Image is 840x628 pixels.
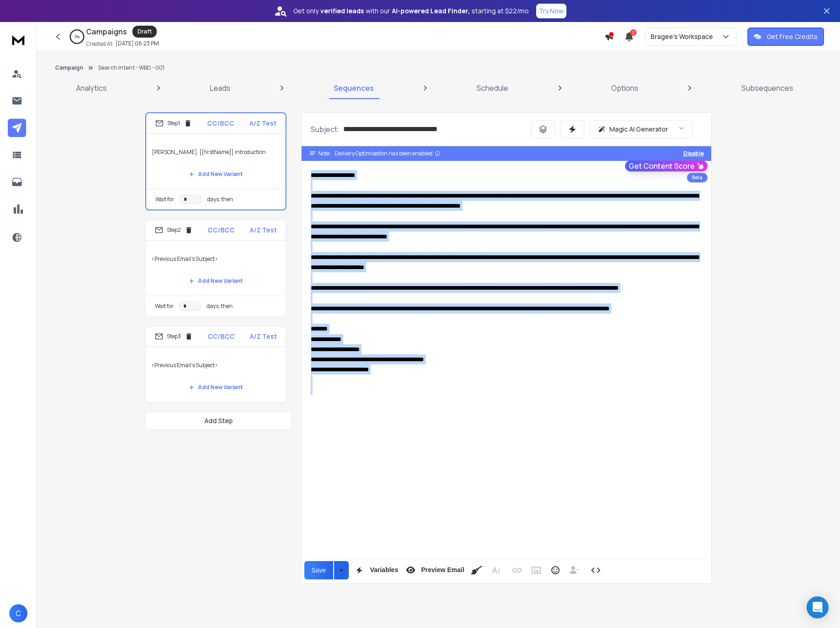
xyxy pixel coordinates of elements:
div: Step 2 [155,226,193,234]
a: Leads [204,77,236,99]
p: Search Intent - WBD - 001 [98,64,165,72]
p: Leads [210,83,231,94]
p: days, then [207,196,233,203]
p: Bragee's Workspace [651,32,717,41]
button: Add New Variant [181,272,250,290]
div: Beta [687,173,708,182]
button: Emoticons [547,561,564,579]
div: Step 3 [155,332,193,341]
li: Step1CC/BCCA/Z Test[PERSON_NAME], {{firstName}} introductionAdd New VariantWait fordays, then [145,112,286,210]
p: A/Z Test [250,226,277,235]
strong: verified leads [320,6,364,16]
p: [DATE] 06:23 PM [115,40,159,47]
span: Variables [368,566,400,574]
span: Note: [318,150,331,157]
button: Preview Email [402,561,466,579]
li: Step2CC/BCCA/Z Test<Previous Email's Subject>Add New VariantWait fordays, then [145,220,286,317]
button: Get Content Score [625,160,708,171]
p: CC/BCC [207,119,234,128]
p: Sequences [334,83,374,94]
a: Sequences [328,77,379,99]
button: Insert Unsubscribe Link [566,561,583,579]
button: Variables [351,561,400,579]
p: Get only with our starting at $22/mo [293,6,529,16]
button: Add Step [145,412,292,430]
p: days, then [207,303,233,310]
button: Get Free Credits [747,28,824,46]
button: Add New Variant [181,165,250,183]
p: CC/BCC [208,226,235,235]
p: <Previous Email's Subject> [151,246,280,272]
a: Analytics [71,77,112,99]
div: Open Intercom Messenger [807,596,829,618]
p: Options [611,83,638,94]
button: Try Now [536,4,566,18]
a: Options [606,77,644,99]
button: More Text [487,561,505,579]
strong: AI-powered Lead Finder, [392,6,470,16]
button: Magic AI Generator [590,120,693,138]
a: Schedule [471,77,514,99]
div: Step 1 [155,119,192,127]
button: Campaign [55,64,83,72]
p: Magic AI Generator [609,125,668,134]
div: Delivery Optimisation has been enabled [335,150,441,157]
p: Try Now [539,6,564,16]
p: Created At: [86,40,114,48]
div: Draft [132,26,157,38]
p: 0 % [75,34,80,39]
button: Disable [683,150,704,157]
p: Analytics [76,83,107,94]
button: Save [304,561,334,579]
p: <Previous Email's Subject> [151,353,280,378]
a: Subsequences [736,77,799,99]
span: Preview Email [419,566,466,574]
p: A/Z Test [249,119,276,128]
button: Insert Link (Ctrl+K) [508,561,526,579]
p: A/Z Test [250,332,277,341]
span: 2 [630,29,637,36]
p: [PERSON_NAME], {{firstName}} introduction [152,139,280,165]
button: Code View [587,561,604,579]
p: Wait for [155,303,174,310]
p: Subsequences [741,83,793,94]
h1: Campaigns [86,26,127,37]
p: Get Free Credits [767,32,818,41]
button: Insert Image (Ctrl+P) [527,561,545,579]
p: CC/BCC [208,332,235,341]
button: C [9,604,27,622]
p: Schedule [477,83,508,94]
li: Step3CC/BCCA/Z Test<Previous Email's Subject>Add New Variant [145,326,286,402]
img: logo [9,31,27,48]
button: Clean HTML [468,561,485,579]
button: Add New Variant [181,378,250,397]
p: Subject: [311,124,340,135]
p: Wait for [155,196,174,203]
